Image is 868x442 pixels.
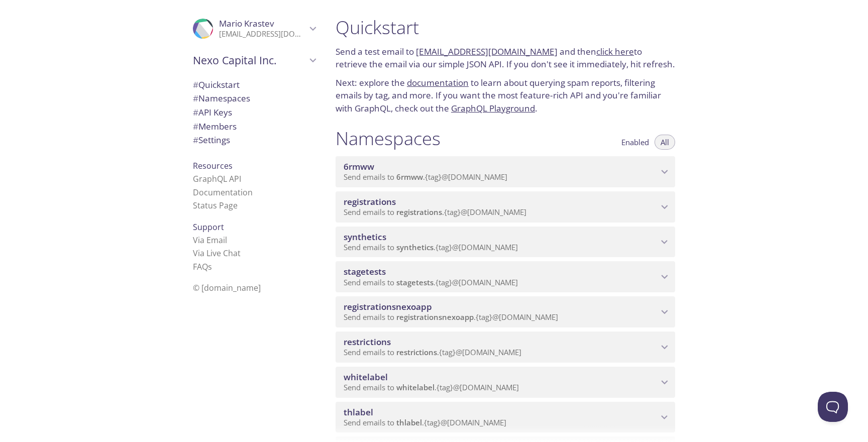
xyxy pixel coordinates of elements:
[344,231,386,243] span: synthetics
[185,91,323,105] div: Namespaces
[344,336,391,348] span: restrictions
[185,12,323,45] div: Mario Krastev
[396,312,474,322] span: registrationsnexoapp
[193,106,198,118] span: #
[193,106,232,118] span: API Keys
[336,296,675,327] div: registrationsnexoapp namespace
[336,127,441,150] h1: Namespaces
[219,29,306,39] p: [EMAIL_ADDRESS][DOMAIN_NAME]
[336,227,675,258] div: synthetics namespace
[416,46,558,57] a: [EMAIL_ADDRESS][DOMAIN_NAME]
[336,191,675,223] div: registrations namespace
[344,172,507,182] span: Send emails to . {tag} @[DOMAIN_NAME]
[193,160,233,171] span: Resources
[193,235,227,246] a: Via Email
[396,417,422,427] span: thlabel
[336,331,675,363] div: restrictions namespace
[193,79,198,90] span: #
[336,367,675,398] div: whitelabel namespace
[344,242,518,252] span: Send emails to . {tag} @[DOMAIN_NAME]
[396,347,437,357] span: restrictions
[344,347,521,357] span: Send emails to . {tag} @[DOMAIN_NAME]
[344,161,374,172] span: 6rmww
[344,266,386,277] span: stagetests
[193,92,198,104] span: #
[818,392,848,422] iframe: Help Scout Beacon - Open
[193,134,230,146] span: Settings
[344,417,506,427] span: Send emails to . {tag} @[DOMAIN_NAME]
[193,261,212,272] a: FAQ
[193,282,261,293] span: © [DOMAIN_NAME]
[336,156,675,187] div: 6rmww namespace
[344,371,388,383] span: whitelabel
[193,53,306,67] span: Nexo Capital Inc.
[185,133,323,147] div: Team Settings
[396,242,433,252] span: synthetics
[344,406,373,418] span: thlabel
[193,248,241,259] a: Via Live Chat
[344,196,396,207] span: registrations
[193,200,238,211] a: Status Page
[344,382,519,392] span: Send emails to . {tag} @[DOMAIN_NAME]
[344,277,518,287] span: Send emails to . {tag} @[DOMAIN_NAME]
[193,187,253,198] a: Documentation
[208,261,212,272] span: s
[185,78,323,92] div: Quickstart
[185,47,323,73] div: Nexo Capital Inc.
[336,402,675,433] div: thlabel namespace
[185,105,323,120] div: API Keys
[407,77,469,88] a: documentation
[193,173,241,184] a: GraphQL API
[185,120,323,134] div: Members
[344,301,432,312] span: registrationsnexoapp
[193,79,240,90] span: Quickstart
[193,121,198,132] span: #
[336,16,675,39] h1: Quickstart
[396,382,435,392] span: whitelabel
[193,121,237,132] span: Members
[336,261,675,292] div: stagetests namespace
[344,207,526,217] span: Send emails to . {tag} @[DOMAIN_NAME]
[451,102,535,114] a: GraphQL Playground
[396,207,442,217] span: registrations
[596,46,634,57] a: click here
[336,45,675,71] p: Send a test email to and then to retrieve the email via our simple JSON API. If you don't see it ...
[344,312,558,322] span: Send emails to . {tag} @[DOMAIN_NAME]
[193,222,224,233] span: Support
[336,76,675,115] p: Next: explore the to learn about querying spam reports, filtering emails by tag, and more. If you...
[655,135,675,150] button: All
[219,18,274,29] span: Mario Krastev
[615,135,655,150] button: Enabled
[193,134,198,146] span: #
[193,92,250,104] span: Namespaces
[396,172,423,182] span: 6rmww
[396,277,433,287] span: stagetests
